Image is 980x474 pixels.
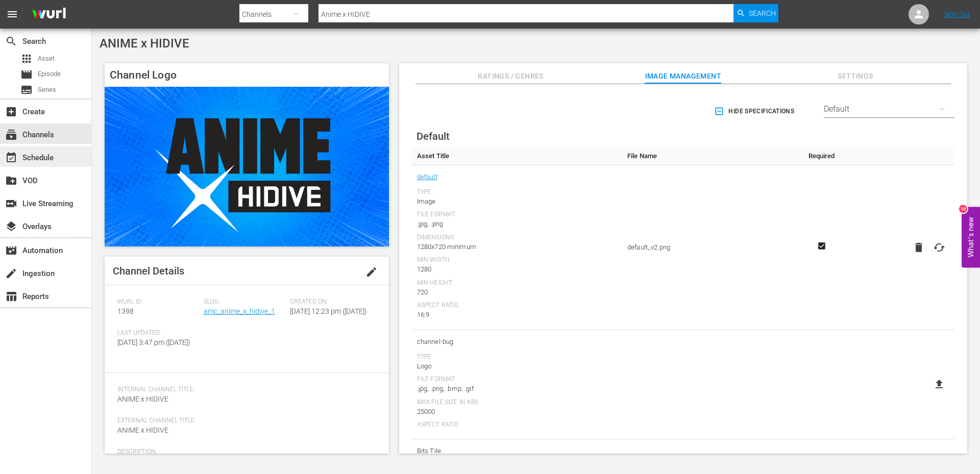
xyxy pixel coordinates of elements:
[117,338,190,346] span: [DATE] 3:47 pm ([DATE])
[944,10,970,18] a: Sign Out
[5,129,17,141] span: Channels
[417,384,617,394] div: .jpg, .png, .bmp, .gif
[417,335,617,348] span: channel-bug
[204,307,275,315] a: amc_anime_x_hidive_1
[20,68,33,81] span: Episode
[417,287,617,297] div: 720
[417,376,617,384] div: File Format
[417,242,617,252] div: 1280x720 minimum
[113,265,184,277] span: Channel Details
[417,361,617,371] div: Logo
[5,197,17,210] span: Live Streaming
[416,130,450,142] span: Default
[417,279,617,287] div: Min Height
[417,188,617,196] div: Type
[712,97,798,126] button: Hide Specifications
[962,207,980,267] button: Open Feedback Widget
[24,3,73,27] img: ans4CAIJ8jUAAAAAAAAAAAAAAAAAAAAAAAAgQb4GAAAAAAAAAAAAAAAAAAAAAAAAJMjXAAAAAAAAAAAAAAAAAAAAAAAAgAT5G...
[5,220,17,233] span: Overlays
[117,417,371,425] span: External Channel Title:
[359,260,384,284] button: edit
[417,353,617,361] div: Type
[117,329,199,337] span: Last Updated:
[117,426,168,434] span: ANIME x HIDIVE
[290,298,371,306] span: Created On:
[417,407,617,417] div: 25000
[5,152,17,164] span: Schedule
[6,8,18,20] span: menu
[204,298,285,306] span: Slug:
[417,219,617,229] div: .jpg, .png
[817,70,894,83] span: Settings
[38,54,55,64] span: Asset
[473,70,549,83] span: Ratings / Genres
[417,196,617,207] div: Image
[117,448,371,456] span: Description:
[622,165,799,330] td: default_v2.png
[622,147,799,165] th: File Name
[417,264,617,275] div: 1280
[20,84,33,96] span: Series
[417,302,617,310] div: Aspect Ratio
[824,95,954,123] div: Default
[799,147,844,165] th: Required
[117,395,168,403] span: ANIME x HIDIVE
[5,174,17,187] span: VOD
[716,106,794,117] span: Hide Specifications
[417,256,617,264] div: Min Width
[959,205,967,213] div: 10
[417,421,617,429] div: Aspect Ratio
[5,35,17,47] span: Search
[20,53,33,65] span: Asset
[749,4,776,22] span: Search
[816,241,828,251] svg: Required
[5,244,17,257] span: Automation
[117,386,371,394] span: Internal Channel Title:
[5,106,17,118] span: Create
[417,234,617,242] div: Dimensions
[5,290,17,303] span: Reports
[105,63,389,87] h4: Channel Logo
[5,267,17,280] span: Ingestion
[417,444,617,458] span: Bits Tile
[417,310,617,320] div: 16:9
[417,170,437,184] a: default
[38,69,61,79] span: Episode
[100,36,189,51] span: ANIME x HIDIVE
[412,147,622,165] th: Asset Title
[365,266,378,278] span: edit
[117,307,134,315] span: 1398
[645,70,721,83] span: Image Management
[105,87,389,246] img: ANIME x HIDIVE
[417,211,617,219] div: File Format
[38,85,56,95] span: Series
[733,4,778,22] button: Search
[290,307,367,315] span: [DATE] 12:23 pm ([DATE])
[117,298,199,306] span: Wurl ID:
[417,398,617,407] div: Max File Size In Kbs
